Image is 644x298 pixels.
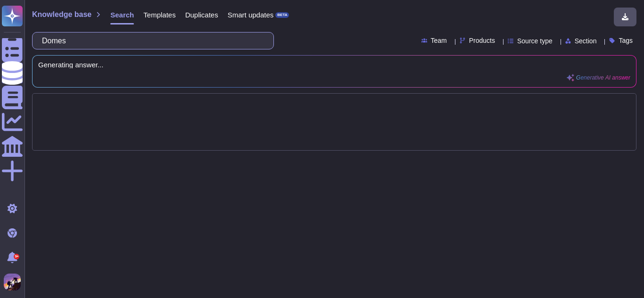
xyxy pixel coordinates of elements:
[619,37,633,44] span: Tags
[576,75,630,81] span: Generative AI answer
[431,37,447,44] span: Team
[110,11,134,18] span: Search
[38,61,630,68] span: Generating answer...
[517,38,553,44] span: Source type
[575,38,597,44] span: Section
[14,254,19,259] div: 9+
[469,37,495,44] span: Products
[4,274,21,290] img: user
[185,11,218,18] span: Duplicates
[275,12,289,18] div: BETA
[228,11,274,18] span: Smart updates
[2,272,27,292] button: user
[143,11,175,18] span: Templates
[32,11,91,18] span: Knowledge base
[37,32,264,49] input: Search a question or template...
